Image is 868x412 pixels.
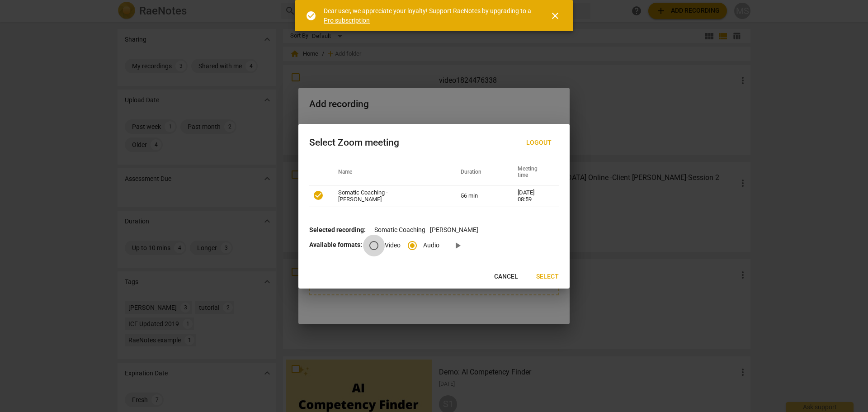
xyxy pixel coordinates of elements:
[450,185,507,207] td: 56 min
[309,225,559,235] p: Somatic Coaching - [PERSON_NAME]
[450,160,507,185] th: Duration
[309,241,362,248] b: Available formats:
[423,241,439,250] span: Audio
[447,235,468,256] a: Preview
[369,241,447,248] div: File type
[529,269,566,285] button: Select
[526,138,552,147] span: Logout
[309,137,399,148] div: Select Zoom meeting
[452,240,463,251] span: play_arrow
[309,226,366,233] b: Selected recording:
[306,10,316,21] span: check_circle
[487,269,525,285] button: Cancel
[550,10,561,21] span: close
[544,5,566,27] button: Close
[507,160,559,185] th: Meeting time
[327,185,450,207] td: Somatic Coaching - [PERSON_NAME]
[385,241,401,250] span: Video
[494,272,518,281] span: Cancel
[324,6,533,25] div: Dear user, we appreciate your loyalty! Support RaeNotes by upgrading to a
[536,272,559,281] span: Select
[313,190,324,201] span: check_circle
[519,135,559,151] button: Logout
[327,160,450,185] th: Name
[507,185,559,207] td: [DATE] 08:59
[324,17,370,24] a: Pro subscription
